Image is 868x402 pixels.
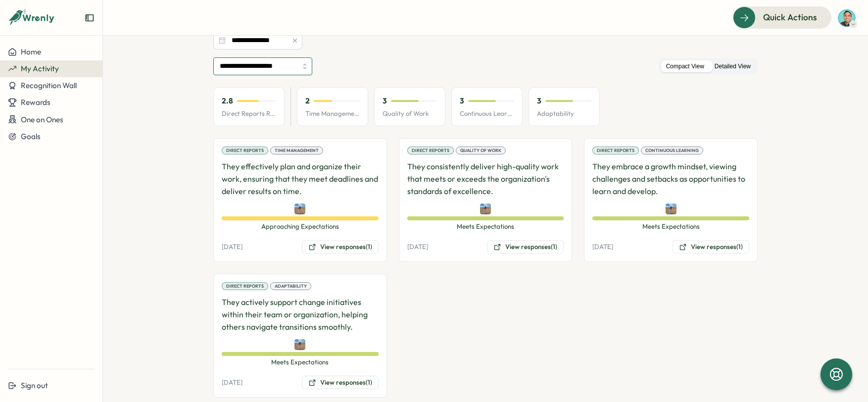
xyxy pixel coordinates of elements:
p: Quality of Work [383,109,437,118]
div: Adaptability [270,282,311,290]
img: Miguel Zeballos-Vargas [837,8,856,27]
div: Time Management [270,147,323,154]
span: Meets Expectations [222,358,379,367]
p: Direct Reports Review Avg [222,109,276,118]
img: Hannah Rachael Smith [480,203,491,214]
div: Continuous Learning [641,147,703,154]
p: [DATE] [592,243,613,251]
p: [DATE] [222,378,242,387]
span: Goals [21,132,41,141]
button: Quick Actions [733,6,831,28]
img: Hannah Rachael Smith [294,339,305,350]
span: One on Ones [21,115,63,124]
button: Expand sidebar [85,13,95,23]
span: Meets Expectations [592,222,749,231]
p: 3 [460,96,464,106]
p: [DATE] [407,243,428,251]
button: View responses(1) [302,376,379,390]
p: They embrace a growth mindset, viewing challenges and setbacks as opportunities to learn and deve... [592,160,749,197]
span: Recognition Wall [21,81,77,90]
label: Detailed View [710,60,756,73]
div: Direct Reports [222,147,268,154]
div: Direct Reports [222,282,268,290]
p: 2.8 [222,96,233,106]
button: View responses(1) [487,240,564,254]
button: View responses(1) [673,240,749,254]
label: Compact View [661,60,709,73]
img: Hannah Rachael Smith [294,203,305,214]
button: View responses(1) [302,240,379,254]
span: Meets Expectations [407,222,564,231]
p: 3 [537,96,541,106]
span: Approaching Expectations [222,222,379,231]
span: My Activity [21,64,59,73]
span: Home [21,47,41,56]
p: They actively support change initiatives within their team or organization, helping others naviga... [222,296,379,333]
span: Sign out [21,381,48,390]
p: 3 [383,96,387,106]
p: [DATE] [222,243,242,251]
p: 2 [305,96,310,106]
div: Direct Reports [592,147,639,154]
span: Quick Actions [763,11,817,24]
img: Hannah Rachael Smith [666,203,676,214]
span: Rewards [21,98,50,107]
p: Time Management [305,109,360,118]
p: They consistently deliver high-quality work that meets or exceeds the organization's standards of... [407,160,564,197]
div: Direct Reports [407,147,454,154]
p: Continuous Learning [460,109,514,118]
div: Quality of Work [456,147,506,154]
p: They effectively plan and organize their work, ensuring that they meet deadlines and deliver resu... [222,160,379,197]
p: Adaptability [537,109,591,118]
